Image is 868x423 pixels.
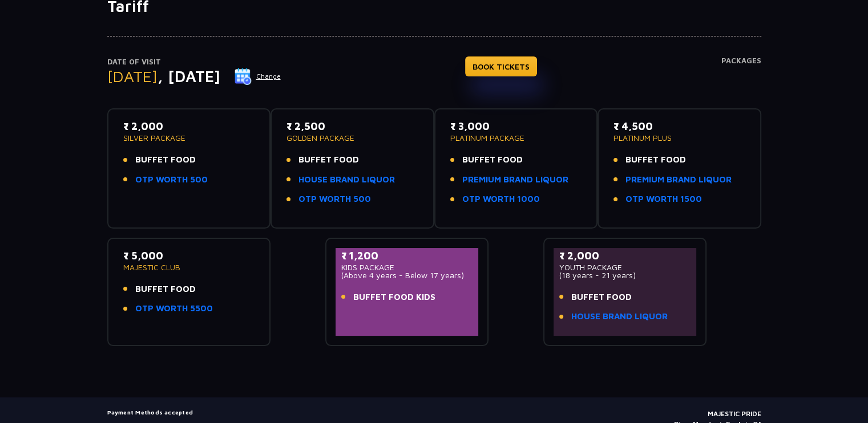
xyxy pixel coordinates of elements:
[450,119,582,134] p: ₹ 3,000
[341,271,473,279] p: (Above 4 years - Below 17 years)
[465,56,537,76] a: BOOK TICKETS
[135,302,213,315] a: OTP WORTH 5500
[123,248,255,263] p: ₹ 5,000
[286,134,418,142] p: GOLDEN PACKAGE
[559,271,691,279] p: (18 years - 21 years)
[123,134,255,142] p: SILVER PACKAGE
[135,153,196,166] span: BUFFET FOOD
[721,56,761,97] h4: Packages
[298,153,359,166] span: BUFFET FOOD
[107,409,305,416] h5: Payment Methods accepted
[158,67,220,86] span: , [DATE]
[559,263,691,271] p: YOUTH PACKAGE
[123,119,255,134] p: ₹ 2,000
[298,173,395,186] a: HOUSE BRAND LIQUOR
[107,67,158,86] span: [DATE]
[559,248,691,263] p: ₹ 2,000
[625,153,686,166] span: BUFFET FOOD
[462,153,523,166] span: BUFFET FOOD
[571,310,668,323] a: HOUSE BRAND LIQUOR
[353,291,435,304] span: BUFFET FOOD KIDS
[625,193,702,206] a: OTP WORTH 1500
[135,283,196,296] span: BUFFET FOOD
[298,193,371,206] a: OTP WORTH 500
[341,248,473,263] p: ₹ 1,200
[613,134,745,142] p: PLATINUM PLUS
[462,193,540,206] a: OTP WORTH 1000
[450,134,582,142] p: PLATINUM PACKAGE
[107,56,281,68] p: Date of Visit
[625,173,732,186] a: PREMIUM BRAND LIQUOR
[135,173,208,186] a: OTP WORTH 500
[123,263,255,271] p: MAJESTIC CLUB
[234,67,281,86] button: Change
[462,173,568,186] a: PREMIUM BRAND LIQUOR
[571,291,632,304] span: BUFFET FOOD
[286,119,418,134] p: ₹ 2,500
[613,119,745,134] p: ₹ 4,500
[341,263,473,271] p: KIDS PACKAGE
